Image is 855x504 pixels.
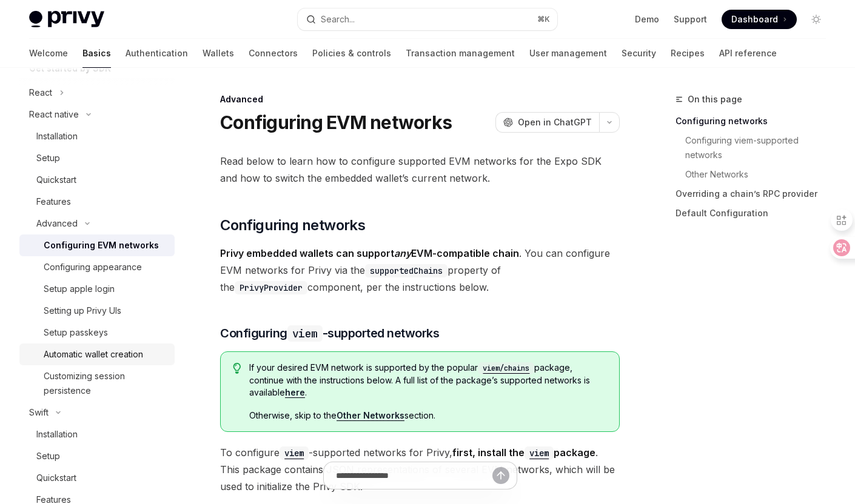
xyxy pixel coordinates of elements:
a: Overriding a chain’s RPC provider [676,184,836,204]
a: Quickstart [19,467,175,489]
a: here [285,387,305,398]
div: Installation [36,129,78,144]
div: Features [36,194,71,209]
a: Configuring EVM networks [19,234,175,256]
a: Dashboard [722,10,797,29]
button: Toggle React native section [19,104,175,125]
strong: Other Networks [337,410,404,420]
a: viem [525,446,554,459]
button: Toggle Swift section [19,402,175,423]
div: Search... [321,12,355,27]
div: Quickstart [36,471,76,485]
span: Open in ChatGPT [518,116,592,128]
code: supportedChains [365,264,448,277]
a: viem/chains [478,362,534,373]
a: Connectors [249,39,298,68]
a: Authentication [126,39,188,68]
a: Security [622,39,656,68]
div: React [29,85,52,100]
div: Configuring EVM networks [44,238,159,253]
svg: Tip [233,363,241,374]
button: Send message [492,467,509,484]
a: Support [674,13,707,25]
span: Configuring -supported networks [220,325,439,342]
div: React native [29,107,79,122]
div: Setup passkeys [44,325,108,340]
div: Automatic wallet creation [44,347,143,362]
span: Otherwise, skip to the section. [249,409,607,422]
a: Policies & controls [312,39,391,68]
span: Read below to learn how to configure supported EVM networks for the Expo SDK and how to switch th... [220,153,620,187]
span: If your desired EVM network is supported by the popular package, continue with the instructions b... [249,362,607,399]
span: Configuring networks [220,216,365,235]
a: Default Configuration [676,204,836,223]
a: Setup passkeys [19,322,175,343]
button: Open in ChatGPT [495,112,599,133]
div: Quickstart [36,173,76,187]
div: Configuring appearance [44,260,142,274]
div: Setup [36,449,60,463]
div: Setup [36,151,60,165]
span: . You can configure EVM networks for Privy via the property of the component, per the instruction... [220,245,620,296]
a: Customizing session persistence [19,365,175,402]
button: Toggle dark mode [806,10,826,29]
a: Setup [19,147,175,169]
a: Installation [19,125,175,147]
a: User management [529,39,607,68]
h1: Configuring EVM networks [220,111,452,133]
button: Open search [298,8,557,30]
img: light logo [29,11,104,28]
a: Basics [82,39,111,68]
a: Setup apple login [19,278,175,300]
a: Transaction management [406,39,515,68]
a: API reference [719,39,777,68]
a: Setup [19,445,175,467]
span: ⌘ K [537,15,550,24]
a: Configuring viem-supported networks [676,131,836,165]
a: Configuring appearance [19,256,175,278]
code: viem [525,446,554,460]
span: Dashboard [731,13,778,25]
div: Advanced [36,216,78,231]
strong: Privy embedded wallets can support EVM-compatible chain [220,247,519,259]
div: Customizing session persistence [44,369,167,398]
code: viem [287,325,323,342]
div: Advanced [220,93,620,105]
a: Other Networks [337,410,404,421]
code: viem [280,446,309,460]
input: Ask a question... [336,462,492,489]
div: Installation [36,427,78,442]
button: Toggle React section [19,82,175,104]
strong: first, install the package [452,446,595,459]
a: Automatic wallet creation [19,343,175,365]
code: PrivyProvider [235,281,307,294]
a: Configuring networks [676,111,836,131]
div: Setting up Privy UIs [44,303,121,318]
a: Quickstart [19,169,175,191]
a: Setting up Privy UIs [19,300,175,322]
span: To configure -supported networks for Privy, . This package contains JSON representations of sever... [220,444,620,495]
a: Installation [19,423,175,445]
a: viem [280,446,309,459]
a: Other Networks [676,165,836,184]
div: Setup apple login [44,282,115,296]
em: any [394,247,411,259]
a: Demo [635,13,659,25]
a: Features [19,191,175,213]
a: Welcome [29,39,68,68]
div: Swift [29,405,49,420]
a: Wallets [203,39,234,68]
a: Recipes [671,39,705,68]
button: Toggle Advanced section [19,213,175,234]
code: viem/chains [478,362,534,374]
span: On this page [688,92,742,107]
